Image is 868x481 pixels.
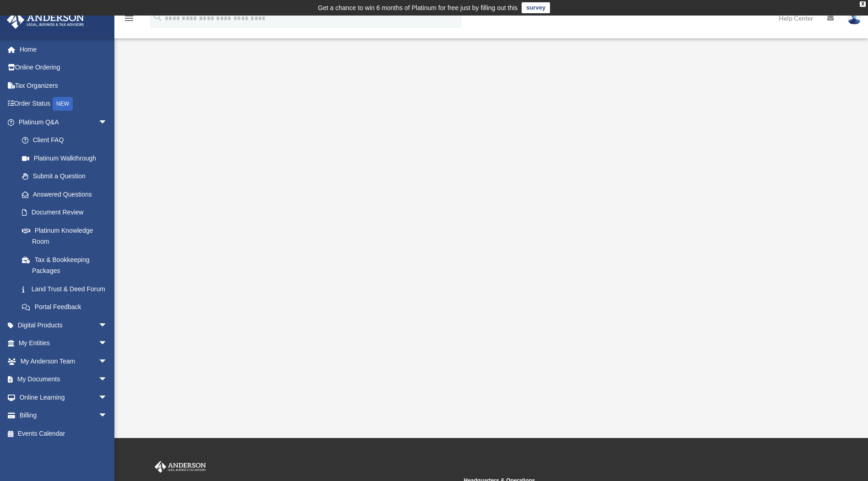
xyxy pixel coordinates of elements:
[318,2,518,13] div: Get a chance to win 6 months of Platinum for free just by filling out this
[153,12,163,22] i: search
[13,185,121,203] a: Answered Questions
[98,334,117,353] span: arrow_drop_down
[98,113,117,132] span: arrow_drop_down
[153,461,208,473] img: Anderson Advisors Platinum Portal
[6,424,121,443] a: Events Calendar
[98,316,117,335] span: arrow_drop_down
[13,203,121,222] a: Document Review
[13,131,121,150] a: Client FAQ
[98,406,117,425] span: arrow_drop_down
[124,13,135,24] i: menu
[6,316,121,334] a: Digital Productsarrow_drop_down
[847,11,861,25] img: User Pic
[6,370,121,389] a: My Documentsarrow_drop_down
[6,113,121,131] a: Platinum Q&Aarrow_drop_down
[860,1,866,7] div: close
[6,59,121,77] a: Online Ordering
[243,77,737,351] iframe: <span data-mce-type="bookmark" style="display: inline-block; width: 0px; overflow: hidden; line-h...
[6,76,121,95] a: Tax Organizers
[98,352,117,371] span: arrow_drop_down
[13,167,121,186] a: Submit a Question
[6,406,121,425] a: Billingarrow_drop_down
[6,352,121,370] a: My Anderson Teamarrow_drop_down
[13,298,121,316] a: Portal Feedback
[13,251,121,280] a: Tax & Bookkeeping Packages
[13,149,117,167] a: Platinum Walkthrough
[6,40,121,59] a: Home
[6,388,121,406] a: Online Learningarrow_drop_down
[53,97,73,111] div: NEW
[124,16,135,24] a: menu
[98,388,117,407] span: arrow_drop_down
[6,95,121,113] a: Order StatusNEW
[13,280,121,298] a: Land Trust & Deed Forum
[98,370,117,389] span: arrow_drop_down
[13,221,121,251] a: Platinum Knowledge Room
[522,2,550,13] a: survey
[6,334,121,353] a: My Entitiesarrow_drop_down
[4,11,87,29] img: Anderson Advisors Platinum Portal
